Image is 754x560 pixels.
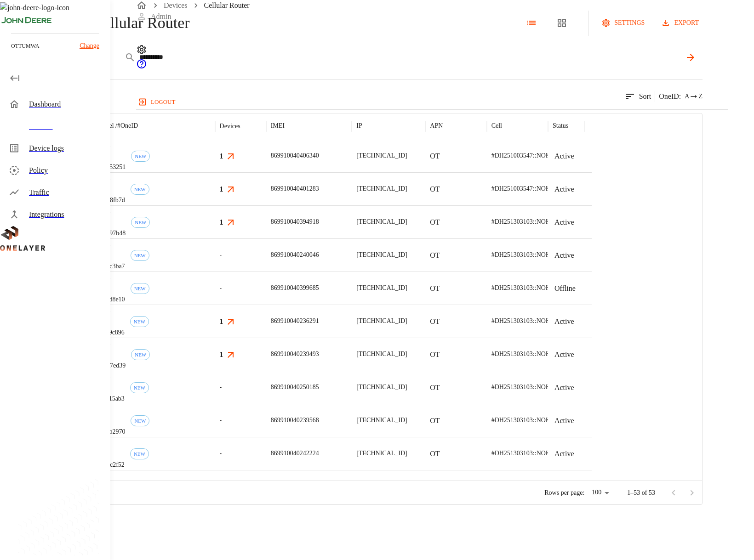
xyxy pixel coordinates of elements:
p: OT [430,448,440,459]
div: First seen: 14/10/2025 18:14:50 [131,151,150,162]
div: Devices [220,123,240,130]
span: #DH251003547::NOKIA::ASIB [491,185,576,192]
p: eCell [97,305,125,315]
p: eCell [97,438,125,447]
p: Rows per page: [544,488,584,498]
div: First seen: 13/10/2025 18:52:50 [131,184,149,195]
span: #DH251303103::NOKIA::ASIB [491,218,576,225]
p: eCell [97,471,126,480]
p: #0c097b48 [97,229,126,238]
p: eCell [97,272,125,282]
p: [TECHNICAL_ID] [356,151,407,160]
p: #28f15ab3 [97,394,125,403]
p: eCell [97,372,125,381]
span: NEW [131,418,149,424]
p: OT [430,349,440,360]
p: Active [554,151,574,162]
h3: 1 [220,316,223,327]
span: #DH251303103::NOKIA::ASIB [491,284,576,291]
p: 869910040240046 [271,250,319,260]
div: First seen: 10/10/2025 22:04:03 [131,217,150,228]
p: 869910040394918 [271,217,319,226]
p: [TECHNICAL_ID] [356,250,407,260]
p: Cell [491,121,502,130]
p: OT [430,316,440,327]
p: IMEI [271,121,285,130]
p: 869910040236291 [271,317,319,326]
p: Active [554,382,574,393]
p: 869910040250185 [271,383,319,392]
h3: 1 [220,184,223,194]
div: First seen: 14/10/2025 22:36:50 [131,415,149,426]
p: Admin [151,11,171,22]
p: #3b9c2f52 [97,460,125,469]
span: #DH251303103::NOKIA::ASIB [491,450,576,457]
span: NEW [131,220,149,225]
span: NEW [131,451,149,457]
p: #1ecd8e10 [97,295,125,304]
p: Active [554,217,574,228]
span: #DH251303103::NOKIA::ASIB [491,384,576,390]
p: [TECHNICAL_ID] [356,184,407,193]
span: NEW [131,286,149,291]
p: OT [430,217,440,228]
div: 100 [588,486,612,499]
p: OT [430,250,440,261]
span: - [220,250,222,260]
p: IP [356,121,362,130]
p: [TECHNICAL_ID] [356,217,407,226]
p: [TECHNICAL_ID] [356,449,407,458]
p: Model / [97,121,138,130]
p: Status [553,121,568,130]
p: #1c8c3ba7 [97,262,125,271]
span: # OneID [117,122,138,129]
span: NEW [131,385,149,390]
span: - [220,283,222,293]
span: Support Portal [136,63,147,71]
p: OT [430,151,440,162]
span: NEW [131,153,149,159]
span: NEW [131,319,149,324]
p: APN [430,121,443,130]
p: OT [430,184,440,195]
p: 869910040239493 [271,350,319,359]
p: OT [430,382,440,393]
p: #00e53251 [97,163,126,172]
span: - [220,449,222,458]
span: NEW [131,352,149,357]
p: 869910040401283 [271,184,319,193]
p: [TECHNICAL_ID] [356,416,407,425]
h3: 1 [220,217,223,227]
p: Active [554,448,574,459]
div: First seen: 10/10/2025 21:59:18 [130,316,149,327]
p: Active [554,250,574,261]
p: Active [554,415,574,426]
p: #2acb2970 [97,427,125,436]
p: Offline [554,283,576,294]
div: First seen: 10/10/2025 10:44:21 [130,382,149,393]
button: logout [136,95,179,109]
p: eCell [97,173,125,182]
div: First seen: 13/10/2025 21:02:50 [131,250,149,261]
div: First seen: 10/10/2025 10:44:21 [130,448,149,459]
p: 869910040406340 [271,151,319,160]
div: First seen: 13/10/2025 18:21:50 [131,349,150,360]
h3: 1 [220,151,223,161]
p: #1f09c896 [97,328,125,337]
p: [TECHNICAL_ID] [356,317,407,326]
p: 869910040239568 [271,416,319,425]
span: #DH251303103::NOKIA::ASIB [491,351,576,357]
p: OT [430,283,440,294]
p: Active [554,184,574,195]
p: Active [554,316,574,327]
a: Devices [164,1,188,9]
p: [TECHNICAL_ID] [356,383,407,392]
span: #DH251003547::NOKIA::ASIB [491,152,576,159]
span: #DH251303103::NOKIA::ASIB [491,417,576,424]
p: eCell [97,239,125,249]
span: #DH251303103::NOKIA::ASIB [491,317,576,324]
p: 869910040242224 [271,449,319,458]
div: First seen: 13/10/2025 19:21:50 [131,283,149,294]
a: onelayer-support [136,63,147,71]
h3: 1 [220,349,223,360]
